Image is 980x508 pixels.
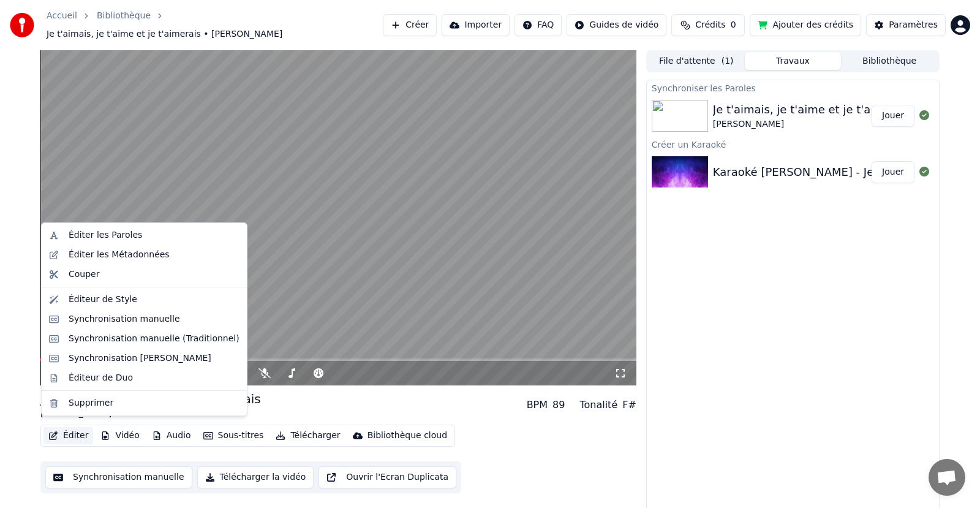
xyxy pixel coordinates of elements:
div: [PERSON_NAME] [713,118,911,131]
div: Éditer les Paroles [69,229,142,241]
button: Importer [442,14,510,36]
div: Je t'aimais, je t'aime et je t'aimerais [713,101,911,118]
div: Éditeur de Style [69,294,137,306]
div: Éditeur de Duo [69,372,133,384]
button: Travaux [745,52,842,70]
div: Bibliothèque cloud [367,430,447,442]
button: Synchronisation manuelle [45,466,192,488]
div: BPM [527,398,548,412]
img: youka [10,13,34,37]
button: Jouer [872,161,914,183]
button: Bibliothèque [841,52,938,70]
button: Audio [147,427,196,444]
button: Télécharger [271,427,345,444]
button: Vidéo [96,427,144,444]
div: Synchroniser les Paroles [647,80,939,95]
span: Je t'aimais, je t'aime et je t'aimerais • [PERSON_NAME] [47,28,282,40]
button: Paramètres [866,14,946,36]
div: [PERSON_NAME] [40,408,261,420]
button: Crédits0 [671,14,745,36]
button: Éditer [43,427,93,444]
div: Synchronisation [PERSON_NAME] [69,352,211,365]
button: Télécharger la vidéo [197,466,314,488]
button: Guides de vidéo [567,14,666,36]
div: Couper [69,268,99,281]
div: 89 [552,398,565,412]
div: Éditer les Métadonnées [69,249,170,261]
nav: breadcrumb [47,10,383,40]
button: File d'attente [648,52,745,70]
button: Jouer [872,105,914,127]
a: Accueil [47,10,77,22]
div: Tonalité [579,398,617,412]
button: Ajouter des crédits [750,14,861,36]
span: Crédits [695,19,725,31]
div: Synchronisation manuelle [69,313,180,325]
span: 0 [731,19,736,31]
span: ( 1 ) [722,55,734,67]
div: Créer un Karaoké [647,137,939,151]
div: Synchronisation manuelle (Traditionnel) [69,333,239,345]
a: Bibliothèque [97,10,151,22]
button: Créer [383,14,437,36]
button: FAQ [514,14,562,36]
div: Paramètres [889,19,938,31]
div: Je t'aimais, je t'aime et je t'aimerais [40,390,261,408]
button: Ouvrir l'Ecran Duplicata [318,466,456,488]
a: Ouvrir le chat [929,459,965,496]
div: Supprimer [69,397,113,409]
div: F# [622,398,636,412]
button: Sous-titres [198,427,269,444]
